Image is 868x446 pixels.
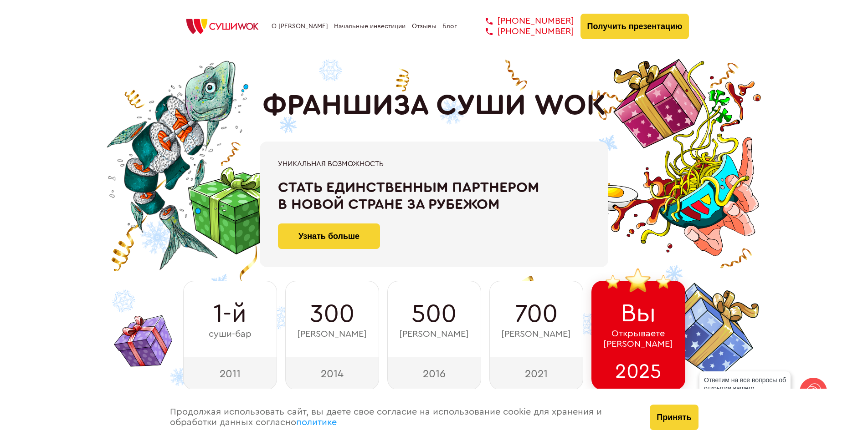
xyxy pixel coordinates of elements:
[412,23,437,30] a: Отзывы
[310,299,354,329] span: 300
[580,14,689,39] button: Получить презентацию
[603,329,673,350] span: Открываете [PERSON_NAME]
[501,329,571,340] span: [PERSON_NAME]
[489,357,583,390] div: 2021
[472,16,574,26] a: [PHONE_NUMBER]
[472,26,574,37] a: [PHONE_NUMBER]
[515,299,558,329] span: 700
[621,299,656,328] span: Вы
[278,223,380,249] button: Узнать больше
[278,179,590,213] div: Стать единственным партнером в новой стране за рубежом
[213,299,247,329] span: 1-й
[297,329,367,340] span: [PERSON_NAME]
[272,23,328,30] a: О [PERSON_NAME]
[387,357,481,390] div: 2016
[183,357,277,390] div: 2011
[209,329,252,340] span: суши-бар
[296,418,337,427] a: политике
[399,329,469,340] span: [PERSON_NAME]
[650,405,698,430] button: Принять
[334,23,406,30] a: Начальные инвестиции
[285,357,379,390] div: 2014
[179,16,266,36] img: СУШИWOK
[161,389,641,446] div: Продолжая использовать сайт, вы даете свое согласие на использование cookie для хранения и обрабо...
[411,299,457,329] span: 500
[591,357,685,390] div: 2025
[442,23,457,30] a: Блог
[262,89,606,122] h1: ФРАНШИЗА СУШИ WOK
[699,371,791,405] div: Ответим на все вопросы об открытии вашего [PERSON_NAME]!
[278,160,590,168] div: Уникальная возможность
